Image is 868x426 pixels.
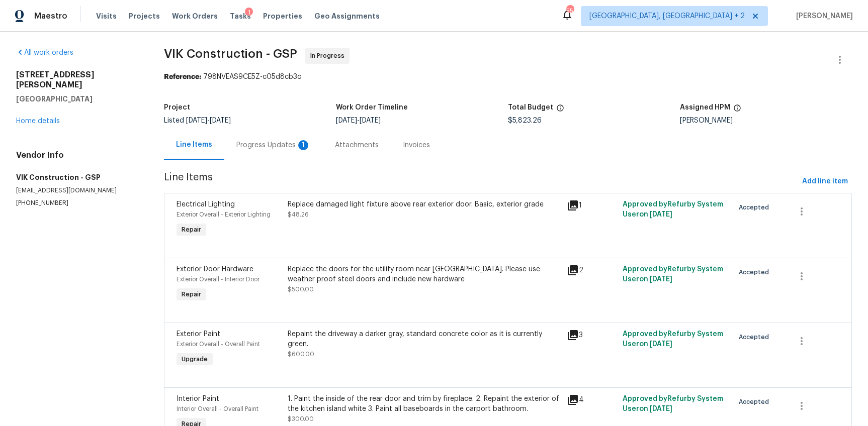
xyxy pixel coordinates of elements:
h5: Work Order Timeline [336,104,408,111]
h5: Assigned HPM [680,104,730,111]
span: VIK Construction - GSP [164,48,297,60]
div: 55 [566,6,573,16]
span: [PERSON_NAME] [792,11,853,21]
span: $500.00 [288,286,314,292]
div: Progress Updates [236,140,311,150]
div: 798NVEAS9CE5Z-c05d8cb3c [164,72,852,82]
span: Projects [129,11,160,21]
div: 3 [567,329,617,341]
span: Approved by Refurby System User on [623,266,723,283]
span: Accepted [739,202,773,212]
div: Line Items [176,140,212,150]
span: [DATE] [336,117,357,124]
span: Exterior Paint [177,331,220,338]
span: $300.00 [288,416,314,422]
div: Repaint the driveway a darker gray, standard concrete color as it is currently green. [288,329,560,349]
span: [GEOGRAPHIC_DATA], [GEOGRAPHIC_DATA] + 2 [589,11,745,21]
span: Upgrade [178,354,212,364]
span: Approved by Refurby System User on [623,331,723,348]
span: Exterior Overall - Interior Door [177,276,259,282]
b: Reference: [164,73,201,80]
span: [DATE] [650,341,672,348]
span: Work Orders [172,11,218,21]
span: [DATE] [210,117,231,124]
span: Repair [178,289,205,299]
span: Accepted [739,267,773,277]
span: [DATE] [650,211,672,218]
h5: VIK Construction - GSP [16,172,140,182]
span: Accepted [739,397,773,407]
a: All work orders [16,49,73,56]
div: [PERSON_NAME] [680,117,852,124]
span: Interior Overall - Overall Paint [177,406,258,412]
span: - [186,117,231,124]
span: [DATE] [360,117,381,124]
span: Line Items [164,172,798,191]
span: Listed [164,117,231,124]
span: Exterior Door Hardware [177,266,253,273]
span: Exterior Overall - Exterior Lighting [177,211,271,218]
span: Add line item [802,175,848,188]
div: 4 [567,394,617,406]
span: The hpm assigned to this work order. [733,104,741,117]
span: $48.26 [288,211,309,218]
h5: [GEOGRAPHIC_DATA] [16,94,140,104]
span: Approved by Refurby System User on [623,395,723,412]
span: Tasks [230,13,251,20]
span: Properties [263,11,302,21]
p: [EMAIL_ADDRESS][DOMAIN_NAME] [16,186,140,195]
div: Replace damaged light fixture above rear exterior door. Basic, exterior grade [288,199,560,209]
span: The total cost of line items that have been proposed by Opendoor. This sum includes line items th... [556,104,564,117]
span: - [336,117,381,124]
div: 1. Paint the inside of the rear door and trim by fireplace. 2. Repaint the exterior of the kitche... [288,394,560,414]
h4: Vendor Info [16,150,140,160]
div: 1 [298,140,308,150]
span: Maestro [34,11,67,21]
span: [DATE] [650,276,672,283]
p: [PHONE_NUMBER] [16,199,140,207]
h5: Total Budget [508,104,553,111]
span: [DATE] [650,405,672,412]
span: $5,823.26 [508,117,542,124]
span: [DATE] [186,117,207,124]
button: Add line item [798,172,852,191]
h2: [STREET_ADDRESS][PERSON_NAME] [16,70,140,90]
span: Geo Assignments [314,11,380,21]
div: Invoices [403,140,430,150]
h5: Project [164,104,190,111]
a: Home details [16,118,60,125]
span: Interior Paint [177,395,219,402]
span: Approved by Refurby System User on [623,201,723,218]
span: Repair [178,225,205,235]
div: Attachments [335,140,379,150]
div: 1 [245,8,253,18]
span: Visits [96,11,117,21]
div: 1 [567,199,617,211]
span: In Progress [310,51,349,61]
div: Replace the doors for the utility room near [GEOGRAPHIC_DATA]. Please use weather proof steel doo... [288,264,560,284]
span: $600.00 [288,351,314,357]
span: Exterior Overall - Overall Paint [177,341,260,347]
span: Accepted [739,332,773,342]
span: Electrical Lighting [177,201,235,208]
div: 2 [567,264,617,276]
